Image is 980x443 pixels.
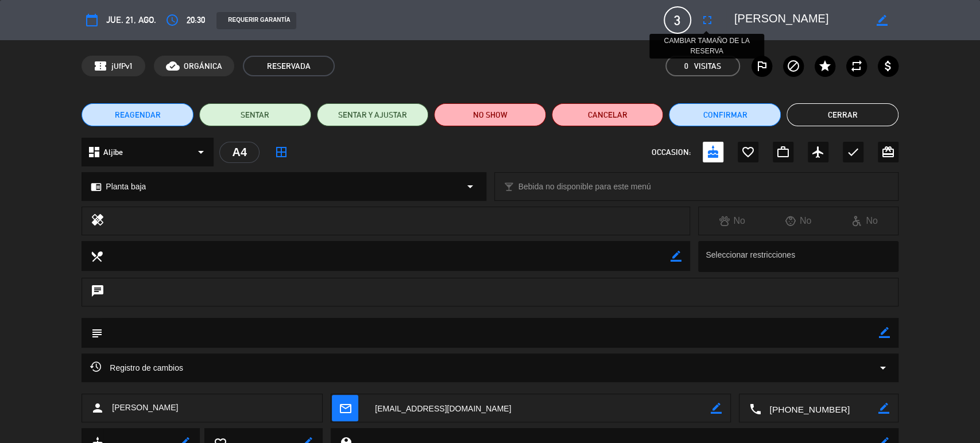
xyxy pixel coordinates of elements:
[106,180,146,193] span: Planta baja
[881,59,895,73] i: attach_money
[91,284,104,300] i: chat
[552,103,664,126] button: Cancelar
[219,142,259,163] div: A4
[741,145,755,159] i: favorite_border
[94,59,107,73] span: confirmation_number
[699,213,765,228] div: No
[162,10,183,30] button: access_time
[194,145,208,159] i: arrow_drop_down
[274,145,288,159] i: border_all
[90,327,103,339] i: subject
[765,213,832,228] div: No
[684,60,688,73] span: 0
[106,13,156,27] span: jue. 21, ago.
[748,402,761,415] i: local_phone
[711,403,722,414] i: border_color
[879,327,890,338] i: border_color
[787,59,800,73] i: block
[91,181,102,192] i: chrome_reader_mode
[706,145,720,159] i: cake
[111,60,133,73] span: jUfPv1
[187,13,205,27] span: 20:30
[818,59,832,73] i: star
[669,103,781,126] button: Confirmar
[166,59,180,73] i: cloud_done
[82,103,193,126] button: REAGENDAR
[90,361,183,375] span: Registro de cambios
[165,13,179,27] i: access_time
[694,60,721,73] em: Visitas
[115,109,161,121] span: REAGENDAR
[434,103,546,126] button: NO SHOW
[243,56,335,76] span: RESERVADA
[878,403,889,414] i: border_color
[652,146,691,159] span: OCCASION:
[811,145,825,159] i: airplanemode_active
[103,146,123,159] span: Aljibe
[85,13,99,27] i: calendar_today
[649,34,764,59] div: CAMBIAR TAMAÑO DE LA RESERVA
[463,180,477,193] i: arrow_drop_down
[199,103,311,126] button: SENTAR
[91,213,104,229] i: healing
[503,181,514,192] i: local_bar
[831,213,898,228] div: No
[700,13,714,27] i: fullscreen
[82,10,102,30] button: calendar_today
[881,145,895,159] i: card_giftcard
[184,60,222,73] span: ORGÁNICA
[90,250,103,262] i: local_dining
[664,6,691,34] span: 3
[846,145,860,159] i: check
[317,103,429,126] button: SENTAR Y AJUSTAR
[87,145,101,159] i: dashboard
[850,59,863,73] i: repeat
[877,15,888,26] i: border_color
[755,59,769,73] i: outlined_flag
[112,401,178,414] span: [PERSON_NAME]
[671,251,681,262] i: border_color
[339,402,351,414] i: mail_outline
[787,103,898,126] button: Cerrar
[91,401,104,415] i: person
[697,10,718,30] button: fullscreen
[518,180,651,193] span: Bebida no disponible para este menú
[776,145,790,159] i: work_outline
[876,361,890,375] i: arrow_drop_down
[216,12,296,29] div: REQUERIR GARANTÍA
